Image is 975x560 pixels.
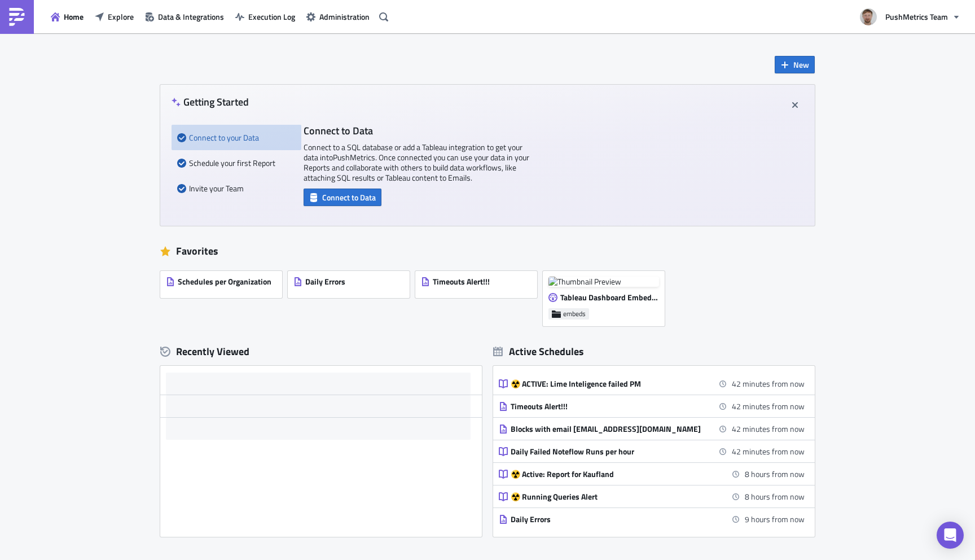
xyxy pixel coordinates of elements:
[511,447,708,457] div: Daily Failed Noteflow Runs per hour
[304,142,529,183] p: Connect to a SQL database or add a Tableau integration to get your data into PushMetrics . Once c...
[511,379,708,389] div: ☢️ ACTIVE: Lime Inteligence failed PM
[160,343,482,360] div: Recently Viewed
[499,373,805,395] a: ☢️ ACTIVE: Lime Inteligence failed PM42 minutes from now
[543,265,670,326] a: Thumbnail PreviewTableau Dashboard Embed [DATE]embeds
[745,468,805,480] time: 2025-09-18 07:00
[304,190,381,202] a: Connect to Data
[288,265,415,326] a: Daily Errors
[304,125,529,137] h4: Connect to Data
[499,508,805,530] a: Daily Errors9 hours from now
[775,56,815,73] button: New
[415,265,543,326] a: Timeouts Alert!!!
[177,150,287,176] div: Schedule your first Report
[64,11,84,23] span: Home
[859,7,878,27] img: Avatar
[177,125,287,150] div: Connect to your Data
[499,395,805,417] a: Timeouts Alert!!!42 minutes from now
[511,401,708,412] div: Timeouts Alert!!!
[178,277,271,287] span: Schedules per Organization
[732,423,805,435] time: 2025-09-18 00:00
[493,345,584,358] div: Active Schedules
[89,8,139,25] button: Explore
[511,492,708,502] div: ☢️ Running Queries Alert
[499,440,805,462] a: Daily Failed Noteflow Runs per hour42 minutes from now
[548,277,659,287] img: Thumbnail Preview
[563,309,586,318] span: embeds
[937,522,964,549] div: Open Intercom Messenger
[511,424,708,434] div: Blocks with email [EMAIL_ADDRESS][DOMAIN_NAME]
[172,96,249,108] h4: Getting Started
[304,189,381,206] button: Connect to Data
[560,292,658,303] span: Tableau Dashboard Embed [DATE]
[160,243,815,260] div: Favorites
[177,176,287,201] div: Invite your Team
[322,191,376,203] span: Connect to Data
[732,445,805,457] time: 2025-09-18 00:00
[499,418,805,440] a: Blocks with email [EMAIL_ADDRESS][DOMAIN_NAME]42 minutes from now
[158,11,224,23] span: Data & Integrations
[301,8,375,25] button: Administration
[319,11,370,23] span: Administration
[45,8,89,25] button: Home
[745,513,805,525] time: 2025-09-18 08:00
[139,8,230,25] button: Data & Integrations
[499,485,805,508] a: ☢️ Running Queries Alert8 hours from now
[885,11,948,23] span: PushMetrics Team
[108,11,134,23] span: Explore
[305,277,345,287] span: Daily Errors
[853,5,967,29] button: PushMetrics Team
[499,463,805,485] a: ☢️ Active: Report for Kaufland8 hours from now
[8,8,26,26] img: PushMetrics
[433,277,490,287] span: Timeouts Alert!!!
[511,469,708,479] div: ☢️ Active: Report for Kaufland
[230,8,301,25] button: Execution Log
[793,59,809,71] span: New
[732,378,805,390] time: 2025-09-18 00:00
[160,265,288,326] a: Schedules per Organization
[732,400,805,412] time: 2025-09-18 00:00
[248,11,295,23] span: Execution Log
[511,514,708,524] div: Daily Errors
[745,491,805,502] time: 2025-09-18 07:00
